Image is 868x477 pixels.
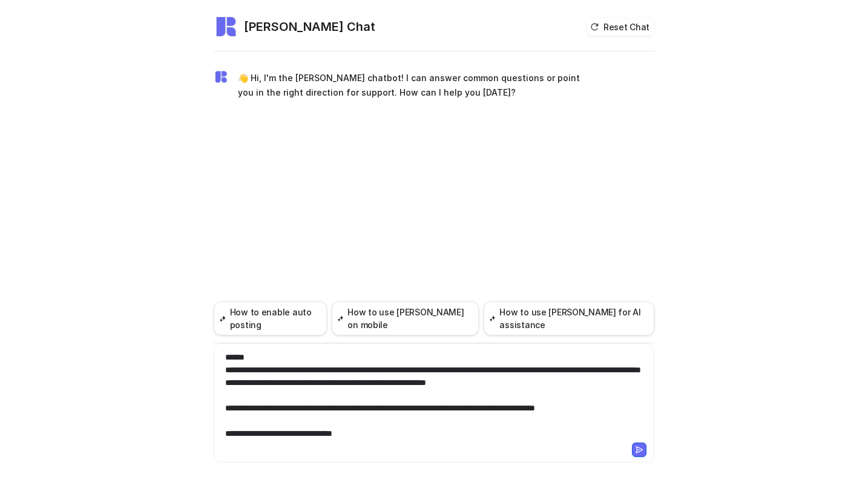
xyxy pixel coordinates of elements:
img: Widget [214,15,238,39]
button: How to use [PERSON_NAME] for AI assistance [484,301,654,335]
h2: [PERSON_NAME] Chat [244,18,375,35]
p: 👋 Hi, I'm the [PERSON_NAME] chatbot! I can answer common questions or point you in the right dire... [238,71,592,100]
button: Reset Chat [587,18,654,36]
img: Widget [214,70,228,84]
button: How to enable auto posting [214,301,327,335]
button: How to use [PERSON_NAME] on mobile [332,301,479,335]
